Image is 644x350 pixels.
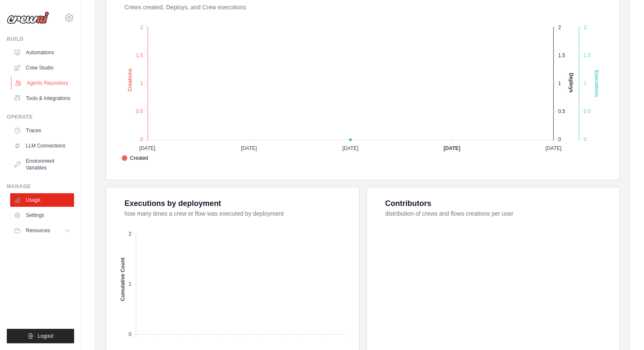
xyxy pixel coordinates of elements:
[558,24,561,30] tspan: 2
[10,46,74,59] a: Automations
[124,197,221,209] div: Executions by deployment
[127,68,133,92] text: Creations
[583,52,591,58] tspan: 1.5
[7,183,74,190] div: Manage
[10,124,74,137] a: Traces
[10,193,74,207] a: Usage
[443,145,460,151] tspan: [DATE]
[545,145,561,151] tspan: [DATE]
[385,209,610,218] dt: distribution of crews and flows creations per user
[140,24,143,30] tspan: 2
[10,139,74,153] a: LLM Connections
[583,108,591,114] tspan: 0.5
[568,72,574,92] text: Deploys
[241,145,257,151] tspan: [DATE]
[140,81,143,86] tspan: 1
[10,154,74,175] a: Environment Variables
[140,136,143,142] tspan: 0
[7,11,49,24] img: Logo
[129,281,132,287] tspan: 1
[343,145,359,151] tspan: [DATE]
[583,81,586,86] tspan: 1
[583,24,586,30] tspan: 2
[558,81,561,86] tspan: 1
[594,70,600,97] text: Executions
[120,257,126,301] text: Cumulative Count
[139,145,155,151] tspan: [DATE]
[7,329,74,343] button: Logout
[558,136,561,142] tspan: 0
[38,333,53,339] span: Logout
[10,61,74,75] a: Crew Studio
[10,208,74,222] a: Settings
[26,227,50,234] span: Resources
[122,154,148,162] span: Created
[7,114,74,120] div: Operate
[129,231,132,236] tspan: 2
[136,52,143,58] tspan: 1.5
[10,224,74,237] button: Resources
[11,76,75,90] a: Agents Repository
[10,92,74,105] a: Tools & Integrations
[124,209,349,218] dt: how many times a crew or flow was executed by deployment
[136,108,143,114] tspan: 0.5
[385,197,431,209] div: Contributors
[7,36,74,42] div: Build
[558,52,565,58] tspan: 1.5
[583,136,586,142] tspan: 0
[558,108,565,114] tspan: 0.5
[124,3,609,11] dt: Crews created, Deploys, and Crew executions
[129,331,132,337] tspan: 0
